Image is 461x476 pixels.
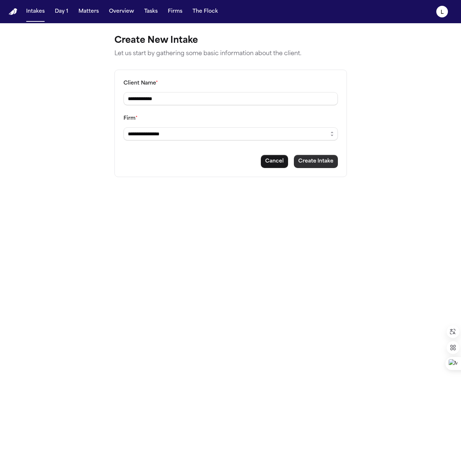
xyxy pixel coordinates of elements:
button: Day 1 [52,5,71,18]
img: Finch Logo [9,8,17,15]
label: Firm [124,116,138,121]
button: Firms [165,5,185,18]
button: Matters [76,5,102,18]
button: Intakes [23,5,48,18]
input: Client name [124,92,338,105]
button: The Flock [190,5,221,18]
label: Client Name [124,81,158,86]
button: Create intake [294,155,338,168]
p: Let us start by gathering some basic information about the client. [114,49,347,58]
input: Select a firm [124,127,338,140]
button: Tasks [141,5,161,18]
button: Cancel intake creation [261,155,288,168]
button: Overview [106,5,137,18]
h1: Create New Intake [114,35,347,46]
a: Home [9,8,17,15]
